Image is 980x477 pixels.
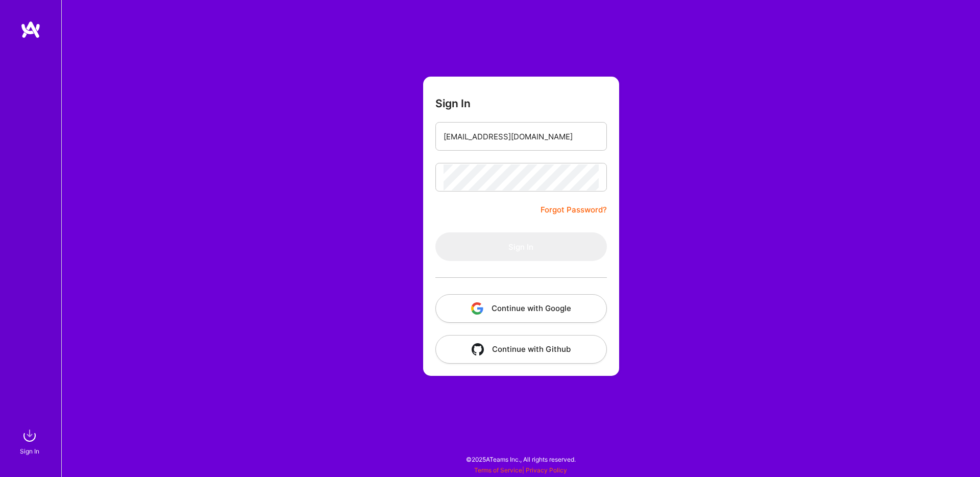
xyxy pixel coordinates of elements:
[474,466,522,474] a: Terms of Service
[435,335,607,364] button: Continue with Github
[541,204,607,216] a: Forgot Password?
[20,20,41,39] img: logo
[471,302,483,315] img: icon
[444,124,599,150] input: Email...
[21,425,40,457] a: sign inSign In
[474,466,567,474] span: |
[526,466,567,474] a: Privacy Policy
[61,446,980,472] div: © 2025 ATeams Inc., All rights reserved.
[19,425,40,446] img: sign in
[435,294,607,323] button: Continue with Google
[435,232,607,261] button: Sign In
[472,343,484,355] img: icon
[435,97,471,110] h3: Sign In
[20,446,39,457] div: Sign In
